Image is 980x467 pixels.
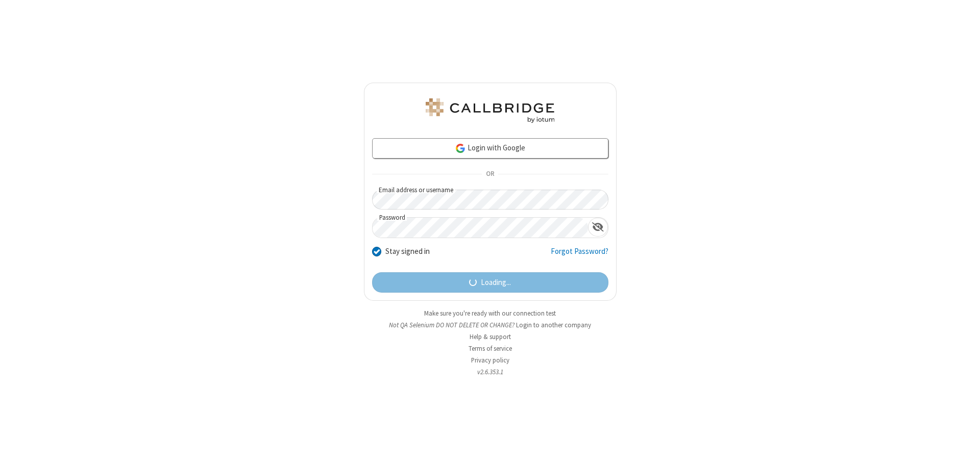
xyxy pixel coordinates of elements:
div: Show password [588,218,608,237]
a: Login with Google [372,138,608,159]
a: Privacy policy [471,356,509,365]
a: Make sure you're ready with our connection test [424,309,556,318]
input: Email address or username [372,190,608,210]
iframe: Chat [954,440,972,460]
button: Loading... [372,272,608,293]
span: Loading... [481,277,511,289]
li: Not QA Selenium DO NOT DELETE OR CHANGE? [364,320,617,330]
a: Terms of service [469,344,512,353]
img: google-icon.png [455,143,466,154]
a: Help & support [470,332,511,341]
img: QA Selenium DO NOT DELETE OR CHANGE [424,98,556,123]
label: Stay signed in [385,246,430,257]
button: Login to another company [516,320,591,330]
a: Forgot Password? [551,246,608,265]
span: OR [482,167,498,181]
input: Password [373,218,588,238]
li: v2.6.353.1 [364,367,617,377]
